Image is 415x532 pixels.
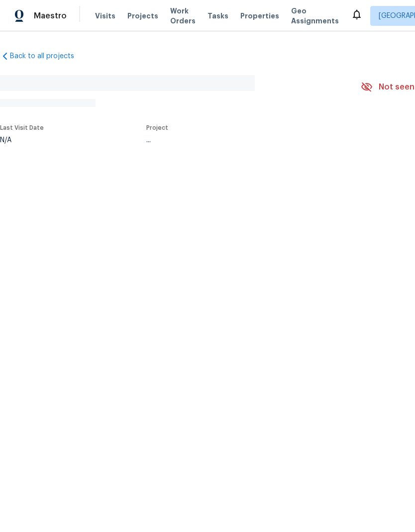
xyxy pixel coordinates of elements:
[240,11,279,21] span: Properties
[127,11,158,21] span: Projects
[95,11,115,21] span: Visits
[34,11,67,21] span: Maestro
[170,6,196,26] span: Work Orders
[207,12,228,19] span: Tasks
[146,137,337,144] div: ...
[146,125,168,131] span: Project
[291,6,339,26] span: Geo Assignments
